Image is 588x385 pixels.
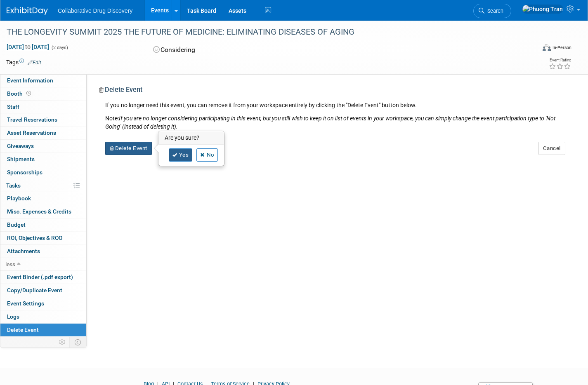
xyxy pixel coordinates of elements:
[0,179,86,192] a: Tasks
[7,221,26,228] span: Budget
[488,43,571,55] div: Event Format
[51,45,68,50] span: (2 days)
[105,142,152,155] button: Delete Event
[0,218,86,231] a: Budget
[55,337,70,347] td: Personalize Event Tab Strip
[4,25,523,40] div: THE LONGEVITY SUMMIT 2025 THE FUTURE OF MEDICINE: ELIMINATING DISEASES OF AGING
[105,114,565,131] div: Note:
[7,156,35,162] span: Shipments
[0,324,86,336] a: Delete Event
[6,43,50,51] span: [DATE] [DATE]
[7,129,56,136] span: Asset Reservations
[7,248,40,254] span: Attachments
[151,43,331,57] div: Considering
[0,140,86,153] a: Giveaways
[0,127,86,139] a: Asset Reservations
[7,287,62,293] span: Copy/Duplicate Event
[0,101,86,113] a: Staff
[0,258,86,271] a: less
[7,326,39,333] span: Delete Event
[7,195,31,202] span: Playbook
[0,284,86,297] a: Copy/Duplicate Event
[0,245,86,258] a: Attachments
[473,4,511,18] a: Search
[99,101,565,131] div: If you no longer need this event, you can remove it from your workspace entirely by clicking the ...
[552,45,571,51] div: In-Person
[5,261,15,268] span: less
[105,115,555,130] i: If you are no longer considering participating in this event, but you still wish to keep it on li...
[0,271,86,284] a: Event Binder (.pdf export)
[543,44,551,51] img: Format-Inperson.png
[7,235,62,241] span: ROI, Objectives & ROO
[159,131,224,145] h3: Are you sure?
[522,5,563,14] img: Phuong Tran
[6,58,41,66] td: Tags
[7,300,44,307] span: Event Settings
[7,7,48,15] img: ExhibitDay
[484,8,503,14] span: Search
[549,58,571,62] div: Event Rating
[0,166,86,179] a: Sponsorships
[0,232,86,244] a: ROI, Objectives & ROO
[0,153,86,166] a: Shipments
[7,143,34,149] span: Giveaways
[0,74,86,87] a: Event Information
[25,90,33,96] span: Booth not reserved yet
[58,7,132,14] span: Collaborative Drug Discovery
[7,169,43,176] span: Sponsorships
[7,274,73,280] span: Event Binder (.pdf export)
[70,337,87,347] td: Toggle Event Tabs
[7,103,19,110] span: Staff
[99,85,565,101] div: Delete Event
[538,142,565,155] button: Cancel
[28,60,41,66] a: Edit
[0,192,86,205] a: Playbook
[7,90,33,97] span: Booth
[7,116,57,123] span: Travel Reservations
[0,87,86,100] a: Booth
[0,310,86,323] a: Logs
[7,313,19,320] span: Logs
[0,297,86,310] a: Event Settings
[7,208,71,215] span: Misc. Expenses & Credits
[6,182,21,189] span: Tasks
[7,77,53,84] span: Event Information
[0,113,86,126] a: Travel Reservations
[169,148,193,162] a: Yes
[24,44,32,50] span: to
[196,148,218,162] a: No
[0,205,86,218] a: Misc. Expenses & Credits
